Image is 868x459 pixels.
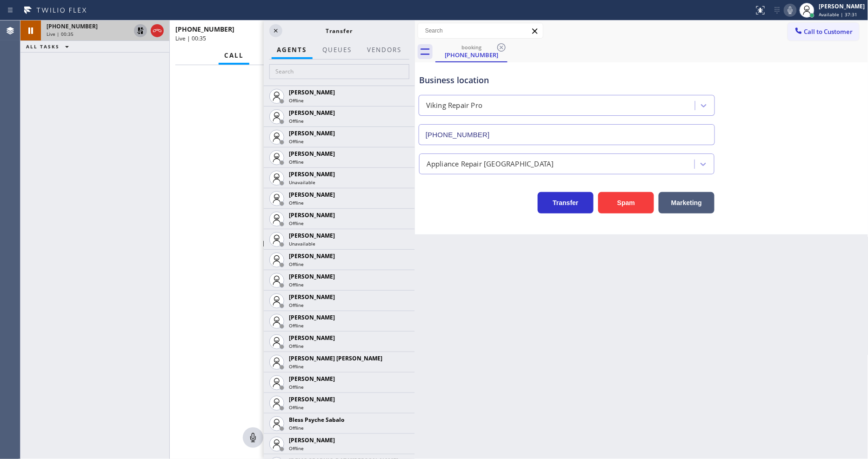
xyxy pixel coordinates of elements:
span: [PERSON_NAME] [289,313,335,321]
button: Mute [243,427,263,448]
button: QUEUES [317,41,357,59]
span: QUEUES [322,46,352,54]
div: [PERSON_NAME] [819,2,865,10]
span: Offline [289,97,304,104]
span: Unavailable [289,240,315,247]
input: Search [418,23,543,38]
span: Offline [289,343,304,349]
span: [PERSON_NAME] [289,273,335,280]
span: [PERSON_NAME] [289,129,335,137]
span: [PERSON_NAME] [289,334,335,342]
span: [PERSON_NAME] [289,252,335,260]
span: Offline [289,261,304,267]
div: Business location [419,74,714,86]
span: Transfer [326,27,353,35]
span: Offline [289,118,304,124]
span: [PERSON_NAME] [289,436,335,444]
span: Offline [289,281,304,288]
span: [PERSON_NAME] [289,395,335,403]
span: Live | 00:35 [175,34,206,42]
span: Call to Customer [804,27,853,36]
button: Transfer [538,192,594,213]
div: booking [436,44,507,51]
span: Live | 00:35 [47,31,73,37]
input: Phone Number [419,124,715,145]
span: Available | 37:31 [819,11,858,18]
span: [PERSON_NAME] [289,150,335,158]
button: Call [219,47,249,65]
span: Offline [289,322,304,329]
span: [PERSON_NAME] [289,375,335,383]
button: Mute [784,4,797,17]
button: Vendors [361,41,407,59]
span: Call [224,51,244,60]
button: Hang up [151,24,164,37]
span: [PERSON_NAME] [289,191,335,199]
span: AGENTS [277,46,307,54]
span: [PERSON_NAME] [289,293,335,301]
button: Marketing [659,192,714,213]
span: ALL TASKS [26,43,60,50]
span: [PERSON_NAME] [289,232,335,239]
span: [PERSON_NAME] [PERSON_NAME] [289,354,382,362]
span: Offline [289,159,304,165]
span: Offline [289,363,304,370]
button: Unhold Customer [134,24,147,37]
button: Spam [598,192,654,213]
span: [PHONE_NUMBER] [47,22,98,30]
span: Offline [289,384,304,390]
span: [PERSON_NAME] [289,109,335,117]
button: Call to Customer [788,23,859,40]
span: [PHONE_NUMBER] [263,239,322,247]
span: Offline [289,445,304,452]
div: Viking Repair Pro [426,100,482,111]
div: (818) 795-1463 [436,41,507,61]
span: Offline [289,425,304,431]
span: Unavailable [289,179,315,186]
span: Offline [289,404,304,411]
span: Offline [289,220,304,226]
div: [PHONE_NUMBER] [436,51,507,59]
span: Offline [289,138,304,145]
input: Search [269,64,409,79]
span: Offline [289,200,304,206]
button: AGENTS [272,41,313,59]
button: ALL TASKS [20,41,78,52]
span: Offline [289,302,304,308]
span: [PERSON_NAME] [289,88,335,96]
span: [PERSON_NAME] [289,211,335,219]
span: [PERSON_NAME] [289,170,335,178]
div: Appliance Repair [GEOGRAPHIC_DATA] [427,159,554,169]
span: Bless Psyche Sabalo [289,416,344,424]
span: [PHONE_NUMBER] [175,25,234,33]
